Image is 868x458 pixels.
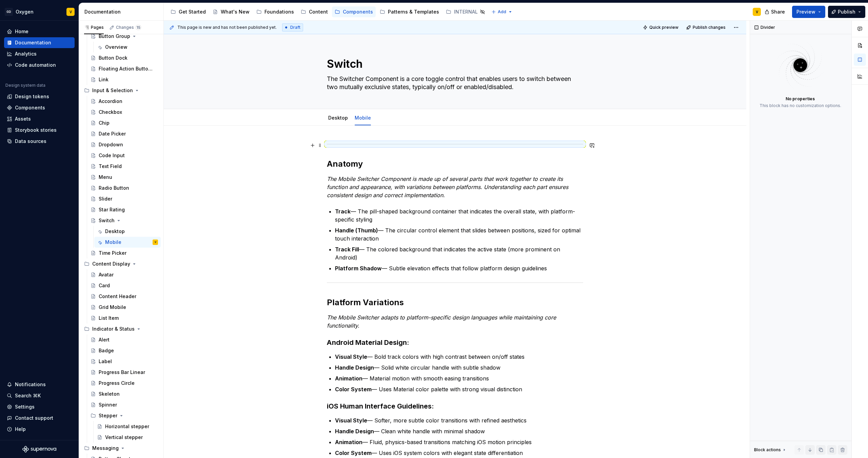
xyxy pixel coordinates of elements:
[99,109,122,116] div: Checkbox
[254,6,297,17] a: Foundations
[335,265,382,272] strong: Platform Shadow
[99,293,136,300] div: Content Header
[177,25,277,30] span: This page is new and has not been published yet.
[693,25,726,30] span: Publish changes
[99,130,126,137] div: Date Picker
[15,50,37,57] div: Analytics
[99,347,114,354] div: Badge
[327,297,583,308] h2: Platform Variations
[88,183,161,193] a: Radio Button
[88,118,161,128] a: Chip
[4,37,75,48] a: Documentation
[81,324,161,334] div: Indicator & Status
[99,391,120,397] div: Skeleton
[327,338,583,347] h3: Android Material Design:
[335,363,583,372] p: — Solid white circular handle with subtle shadow
[489,7,515,17] button: Add
[761,6,789,18] button: Share
[105,239,121,246] div: Mobile
[335,427,583,435] p: — Clean white handle with minimal shadow
[99,358,112,365] div: Label
[88,107,161,118] a: Checkbox
[327,314,558,329] em: The Mobile Switcher adapts to platform-specific design languages while maintaining core functiona...
[792,6,825,18] button: Preview
[15,104,45,111] div: Components
[328,115,348,121] a: Desktop
[684,23,729,32] button: Publish changes
[105,44,127,50] div: Overview
[105,434,143,441] div: Vertical stepper
[88,367,161,378] a: Progress Bar Linear
[290,25,300,30] span: Draft
[88,345,161,356] a: Badge
[335,417,367,424] strong: Visual Style
[388,8,439,15] div: Patterns & Templates
[335,428,374,435] strong: Handle Design
[99,120,110,126] div: Chip
[105,423,149,430] div: Horizontal stepper
[352,110,374,125] div: Mobile
[15,116,31,122] div: Assets
[335,439,362,445] strong: Animation
[88,313,161,324] a: List Item
[4,390,75,401] button: Search ⌘K
[15,62,56,68] div: Code automation
[335,353,583,361] p: — Bold track colors with high contrast between on/off states
[179,8,206,15] div: Get Started
[335,353,367,360] strong: Visual Style
[335,450,372,456] strong: Color System
[332,6,376,17] a: Components
[298,6,331,17] a: Content
[15,415,53,421] div: Contact support
[88,128,161,139] a: Date Picker
[335,385,583,393] p: — Uses Material color palette with strong visual distinction
[335,364,374,371] strong: Handle Design
[99,271,114,278] div: Avatar
[22,446,56,453] a: Supernova Logo
[88,410,161,421] div: Stepper
[88,399,161,410] a: Spinner
[641,23,682,32] button: Quick preview
[1,4,77,19] button: GDOxygenV
[796,8,815,15] span: Preview
[15,381,46,388] div: Notifications
[105,228,125,235] div: Desktop
[88,378,161,389] a: Progress Circle
[759,103,841,108] div: This block has no customization options.
[94,42,161,53] a: Overview
[786,96,815,102] div: No properties
[99,174,112,181] div: Menu
[99,380,135,387] div: Progress Circle
[355,115,371,121] a: Mobile
[335,449,583,457] p: — Uses iOS system colors with elegant state differentiation
[4,26,75,37] a: Home
[4,136,75,147] a: Data sources
[88,334,161,345] a: Alert
[327,175,570,199] em: The Mobile Switcher Component is made up of several parts that work together to create its functi...
[88,269,161,280] a: Avatar
[99,304,126,311] div: Grid Mobile
[88,63,161,74] a: Floating Action Button (FAB)
[81,443,161,454] div: Messaging
[5,8,13,16] div: GD
[454,8,478,15] div: INTERNAL
[94,237,161,248] a: MobileV
[99,98,122,105] div: Accordion
[99,152,125,159] div: Code Input
[92,261,130,267] div: Content Display
[99,217,115,224] div: Switch
[99,401,117,408] div: Spinner
[335,227,378,234] strong: Handle (Thumb)
[92,445,119,452] div: Messaging
[84,8,161,15] div: Documentation
[649,25,678,30] span: Quick preview
[335,386,372,393] strong: Color System
[99,336,110,343] div: Alert
[221,8,250,15] div: What's New
[99,163,122,170] div: Text Field
[99,76,108,83] div: Link
[309,8,328,15] div: Content
[4,401,75,412] a: Settings
[99,282,110,289] div: Card
[4,125,75,136] a: Storybook stories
